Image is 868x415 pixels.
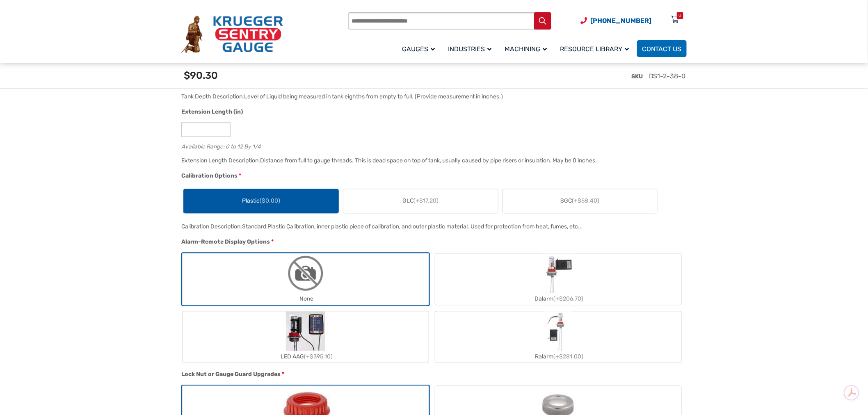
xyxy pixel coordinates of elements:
[271,238,274,246] abbr: required
[260,157,597,164] div: Distance from full to gauge threads. This is dead space on top of tank, usually caused by pipe ri...
[242,197,280,205] span: Plastic
[181,93,244,100] span: Tank Depth Description:
[282,370,284,379] abbr: required
[181,371,281,378] span: Lock Nut or Gauge Guard Upgrades
[181,223,242,230] span: Calibration Description:
[435,312,681,363] label: Ralarm
[631,73,643,80] span: SKU
[244,93,503,100] div: Level of Liquid being measured in tank eighths from empty to full. (Provide measurement in inches.)
[181,16,283,53] img: Krueger Sentry Gauge
[554,296,584,303] span: (+$206.70)
[181,142,683,150] div: Available Range: 0 to 12 By 1/4
[181,239,270,246] span: Alarm-Remote Display Options
[242,223,583,230] div: Standard Plastic Calibration, inner plastic piece of calibration, and outer plastic material. Use...
[397,39,443,58] a: Gauges
[435,351,681,363] div: Ralarm
[590,17,651,25] span: [PHONE_NUMBER]
[572,198,600,205] span: (+$58.40)
[642,45,682,53] span: Contact Us
[448,45,491,53] span: Industries
[304,353,333,360] span: (+$395.10)
[183,293,429,305] div: None
[435,254,681,305] label: Dalarm
[183,351,429,363] div: LED AAG
[443,39,500,58] a: Industries
[181,109,243,116] span: Extension Length (in)
[181,173,238,180] span: Calibration Options
[183,312,429,363] label: LED AAG
[553,353,583,360] span: (+$281.00)
[402,197,439,205] span: GLC
[402,45,435,53] span: Gauges
[181,157,260,164] span: Extension Length Description:
[560,45,629,53] span: Resource Library
[555,39,637,58] a: Resource Library
[637,40,687,57] a: Contact Us
[679,12,681,19] div: 0
[183,254,429,305] label: None
[260,198,280,205] span: ($0.00)
[561,197,600,205] span: SGC
[239,172,241,180] abbr: required
[649,72,686,80] span: DS1-2-38-0
[580,16,651,26] a: Phone Number (920) 434-8860
[505,45,547,53] span: Machining
[413,198,439,205] span: (+$17.20)
[435,293,681,305] div: Dalarm
[500,39,555,58] a: Machining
